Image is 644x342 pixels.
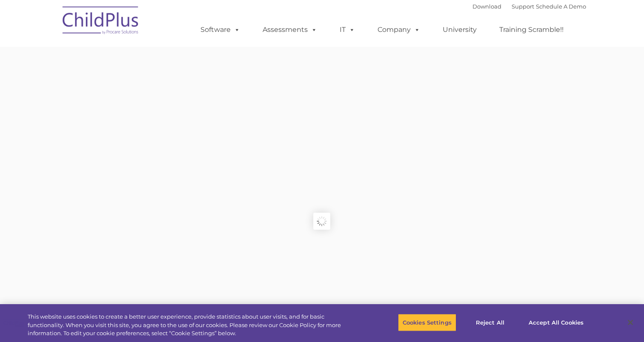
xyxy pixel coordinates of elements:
button: Reject All [464,313,517,331]
font: | [472,3,586,10]
a: University [434,21,485,38]
div: This website uses cookies to create a better user experience, provide statistics about user visit... [28,313,354,338]
a: Software [192,21,249,38]
a: IT [331,21,364,38]
img: ChildPlus by Procare Solutions [58,0,143,43]
button: Cookies Settings [398,313,456,331]
a: Schedule A Demo [536,3,586,10]
a: Training Scramble!! [491,21,572,38]
a: Assessments [254,21,326,38]
button: Close [621,313,640,332]
a: Support [512,3,534,10]
button: Accept All Cookies [524,313,588,331]
a: Download [472,3,501,10]
a: Company [369,21,429,38]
